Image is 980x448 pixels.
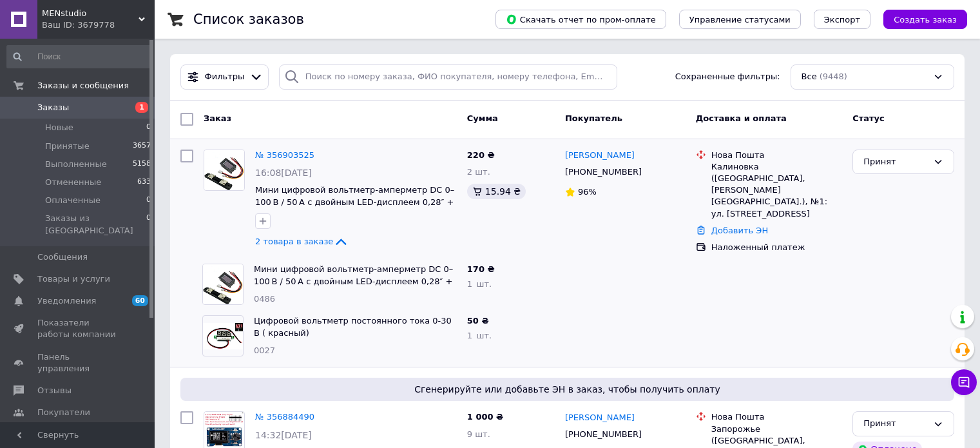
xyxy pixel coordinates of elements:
span: 9 шт. [467,429,490,439]
div: Нова Пошта [711,150,842,161]
span: 0027 [254,346,275,355]
span: 3657 [133,141,151,152]
span: Создать заказ [894,15,957,24]
span: 0486 [254,294,275,304]
span: 1 шт. [467,331,492,340]
button: Экспорт [814,10,870,29]
div: Наложенный платеж [711,242,842,253]
button: Скачать отчет по пром-оплате [495,10,666,29]
span: Новые [45,122,73,133]
a: [PERSON_NAME] [565,150,635,162]
div: Принят [863,155,928,169]
span: 170 ₴ [467,264,495,274]
a: 2 товара в заказе [255,237,349,246]
span: Доставка и оплата [696,113,787,123]
span: 14:32[DATE] [255,430,312,440]
span: Фильтры [205,71,245,83]
a: Цифровой вольтметр постоянного тока 0-30 В ( красный) [254,316,452,338]
div: Ваш ID: 3679778 [42,19,155,31]
a: Добавить ЭН [711,226,768,235]
span: Уведомления [37,295,96,307]
input: Поиск [6,45,152,68]
span: (9448) [820,72,847,81]
h1: Список заказов [193,12,304,27]
div: 15.94 ₴ [467,184,526,199]
a: № 356884490 [255,412,314,422]
img: Фото товару [204,150,244,190]
div: Принят [863,417,928,431]
span: 633 [137,177,151,188]
span: Показатели работы компании [37,317,119,340]
span: Сгенерируйте или добавьте ЭН в заказ, чтобы получить оплату [186,383,949,396]
button: Создать заказ [883,10,967,29]
span: Скачать отчет по пром-оплате [506,14,656,25]
input: Поиск по номеру заказа, ФИО покупателя, номеру телефона, Email, номеру накладной [279,64,617,90]
span: 16:08[DATE] [255,168,312,178]
button: Чат с покупателем [951,369,977,395]
span: 1 [135,102,148,113]
span: Заказ [204,113,231,123]
span: 2 шт. [467,167,490,177]
span: Сумма [467,113,498,123]
span: 5158 [133,159,151,170]
span: Панель управления [37,351,119,375]
span: Покупатели [37,407,90,418]
span: Сообщения [37,251,88,263]
span: Управление статусами [689,15,791,24]
span: Заказы из [GEOGRAPHIC_DATA] [45,213,146,236]
a: Мини цифровой вольтметр‑амперметр DC 0–100 В / 50 А с двойным LED‑дисплеем 0,28″ + шунт [255,185,454,219]
span: Сохраненные фильтры: [675,71,780,83]
div: [PHONE_NUMBER] [562,164,644,180]
span: Заказы и сообщения [37,80,129,92]
span: 220 ₴ [467,150,495,160]
span: MENstudio [42,8,139,19]
span: 50 ₴ [467,316,489,326]
a: Мини цифровой вольтметр‑амперметр DC 0–100 В / 50 А с двойным LED‑дисплеем 0,28″ + шунт [254,264,453,298]
span: 1 шт. [467,279,492,289]
button: Управление статусами [679,10,801,29]
span: Товары и услуги [37,273,110,285]
a: Фото товару [204,150,245,191]
span: Оплаченные [45,195,101,206]
div: [PHONE_NUMBER] [562,426,644,443]
span: 0 [146,213,151,236]
span: Статус [852,113,885,123]
span: 0 [146,122,151,133]
span: Покупатель [565,113,622,123]
span: 96% [578,187,597,197]
span: 0 [146,195,151,206]
span: Все [802,71,817,83]
span: Выполненные [45,159,107,170]
div: Нова Пошта [711,411,842,423]
span: 60 [132,295,148,306]
span: Экспорт [824,15,860,24]
a: [PERSON_NAME] [565,412,635,424]
span: Отмененные [45,177,101,188]
span: Заказы [37,102,69,113]
img: Фото товару [203,323,243,349]
span: 2 товара в заказе [255,237,333,246]
div: Калиновка ([GEOGRAPHIC_DATA], [PERSON_NAME][GEOGRAPHIC_DATA].), №1: ул. [STREET_ADDRESS] [711,161,842,220]
span: 1 000 ₴ [467,412,503,422]
span: Отзывы [37,385,72,396]
a: Создать заказ [870,14,967,24]
a: № 356903525 [255,150,314,160]
span: Принятые [45,141,90,152]
img: Фото товару [203,264,242,304]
